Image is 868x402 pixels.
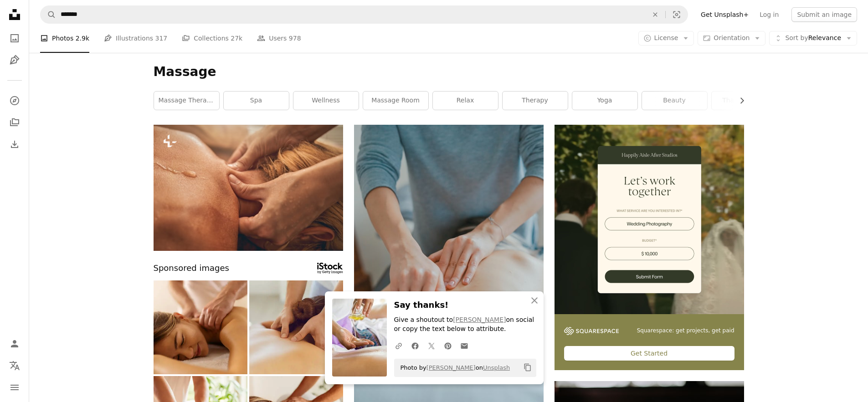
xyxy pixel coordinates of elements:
[154,92,219,110] a: massage therapy
[433,92,498,110] a: relax
[407,336,423,355] a: Share on Facebook
[483,364,510,371] a: Unsplash
[426,364,476,371] a: [PERSON_NAME]
[642,92,707,110] a: beauty
[712,92,777,110] a: thai massage
[40,5,688,24] form: Find visuals sitewide
[645,6,665,23] button: Clear
[698,31,765,46] button: Orientation
[5,113,24,132] a: Collections
[769,31,857,46] button: Sort byRelevance
[154,183,343,192] a: Top view portrait of attractive young woman receiving shoulder massage at spa center
[503,92,568,110] a: therapy
[695,7,754,22] a: Get Unsplash+
[423,336,440,355] a: Share on Twitter
[734,92,744,110] button: scroll list to the right
[154,280,247,374] img: Woman having a back massage
[638,31,694,46] button: License
[394,299,536,312] h3: Say thanks!
[41,6,56,23] button: Search Unsplash
[555,125,744,314] img: file-1747939393036-2c53a76c450aimage
[257,24,301,53] a: Users 978
[5,335,24,353] a: Log in / Sign up
[453,316,506,323] a: [PERSON_NAME]
[289,33,301,43] span: 978
[5,29,24,47] a: Photos
[249,280,343,374] img: Young woman enjoying relaxing remedial body massage done by professional masseur
[666,6,688,23] button: Visual search
[154,64,744,80] h1: Massage
[520,360,535,375] button: Copy to clipboard
[104,24,167,53] a: Illustrations 317
[564,346,734,361] div: Get Started
[654,34,678,41] span: License
[564,327,619,335] img: file-1747939142011-51e5cc87e3c9
[637,327,734,335] span: Squarespace: get projects, get paid
[791,7,857,22] button: Submit an image
[785,34,808,41] span: Sort by
[354,262,544,270] a: man massaging woman's body
[456,336,473,355] a: Share over email
[785,34,841,43] span: Relevance
[224,92,289,110] a: spa
[754,7,784,22] a: Log in
[5,378,24,397] button: Menu
[714,34,750,41] span: Orientation
[154,262,229,275] span: Sponsored images
[293,92,359,110] a: wellness
[5,92,24,110] a: Explore
[5,51,24,69] a: Illustrations
[394,315,536,334] p: Give a shoutout to on social or copy the text below to attribute.
[363,92,428,110] a: massage room
[572,92,637,110] a: yoga
[154,125,343,251] img: Top view portrait of attractive young woman receiving shoulder massage at spa center
[5,135,24,153] a: Download History
[440,336,456,355] a: Share on Pinterest
[555,125,744,370] a: Squarespace: get projects, get paidGet Started
[231,33,242,43] span: 27k
[182,24,242,53] a: Collections 27k
[5,356,24,375] button: Language
[155,33,168,43] span: 317
[396,360,510,375] span: Photo by on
